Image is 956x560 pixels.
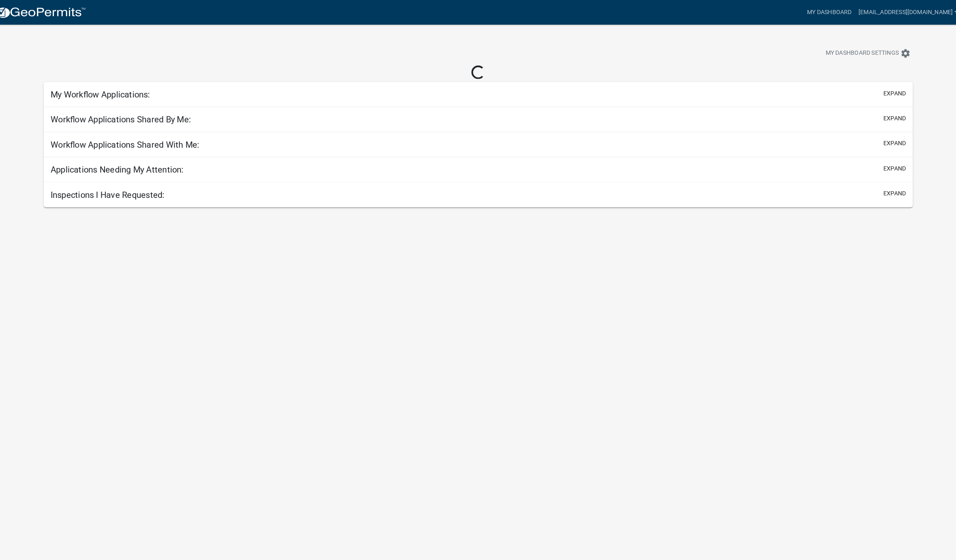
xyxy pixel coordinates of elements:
[61,112,198,122] h5: Workflow Applications Shared By Me:
[873,87,895,95] button: expand
[795,4,846,20] a: My Dashboard
[61,185,172,195] h5: Inspections I Have Requested:
[873,160,895,169] button: expand
[890,47,900,57] i: settings
[873,136,895,144] button: expand
[61,87,158,97] h5: My Workflow Applications:
[873,111,895,120] button: expand
[846,4,949,20] a: [EMAIL_ADDRESS][DOMAIN_NAME]
[810,44,907,60] button: My Dashboard Settingssettings
[817,47,888,57] span: My Dashboard Settings
[873,185,895,193] button: expand
[61,161,190,170] h5: Applications Needing My Attention:
[61,136,206,146] h5: Workflow Applications Shared With Me:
